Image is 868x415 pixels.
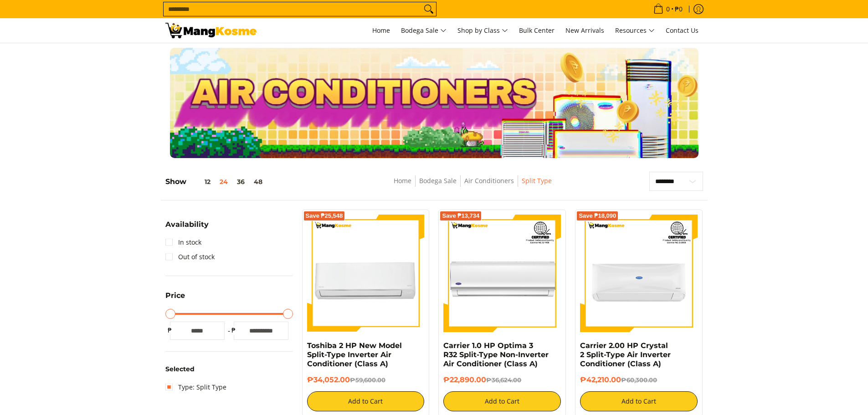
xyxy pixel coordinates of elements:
h6: ₱22,890.00 [443,375,561,384]
span: Save ₱13,734 [442,213,479,219]
button: 36 [232,178,249,185]
a: Carrier 1.0 HP Optima 3 R32 Split-Type Non-Inverter Air Conditioner (Class A) [443,341,549,368]
a: Resources [611,18,659,43]
span: Split Type [522,175,552,187]
span: Shop by Class [457,25,508,36]
del: ₱59,600.00 [350,376,385,384]
h5: Show [165,177,267,186]
span: Bulk Center [519,26,555,35]
nav: Breadcrumbs [330,175,616,196]
img: Bodega Sale Aircon l Mang Kosme: Home Appliances Warehouse Sale Split Type [165,23,257,38]
h6: ₱42,210.00 [580,375,698,384]
span: • [651,4,685,14]
a: Type: Split Type [165,380,226,395]
del: ₱60,300.00 [621,376,657,384]
h6: ₱34,052.00 [307,375,425,384]
a: Toshiba 2 HP New Model Split-Type Inverter Air Conditioner (Class A) [307,341,402,368]
img: Carrier 2.00 HP Crystal 2 Split-Type Air Inverter Conditioner (Class A) [580,215,698,332]
img: Carrier 1.0 HP Optima 3 R32 Split-Type Non-Inverter Air Conditioner (Class A) [443,215,561,332]
a: Bulk Center [514,18,559,43]
span: ₱ [165,326,175,335]
span: Save ₱25,548 [306,213,343,219]
span: Price [165,292,185,299]
nav: Main Menu [266,18,703,43]
button: Search [421,2,436,16]
button: 24 [215,178,232,185]
button: 48 [249,178,267,185]
a: Bodega Sale [396,18,451,43]
span: ₱0 [673,6,684,12]
a: Shop by Class [453,18,513,43]
span: Bodega Sale [401,25,447,36]
a: Air Conditioners [464,176,514,185]
button: Add to Cart [580,391,698,411]
span: Resources [615,25,655,36]
a: Home [394,176,411,185]
a: Carrier 2.00 HP Crystal 2 Split-Type Air Inverter Conditioner (Class A) [580,341,671,368]
button: 12 [186,178,215,185]
span: 0 [665,6,671,12]
a: Out of stock [165,250,215,264]
button: Add to Cart [307,391,425,411]
a: In stock [165,235,201,250]
span: ₱ [229,326,238,335]
span: Availability [165,221,209,228]
span: Home [372,26,390,35]
del: ₱36,624.00 [486,376,521,384]
h6: Selected [165,365,293,374]
a: New Arrivals [561,18,609,43]
img: Toshiba 2 HP New Model Split-Type Inverter Air Conditioner (Class A) [307,215,425,332]
summary: Open [165,292,185,306]
summary: Open [165,221,209,235]
span: New Arrivals [565,26,604,35]
a: Bodega Sale [419,176,457,185]
a: Contact Us [661,18,703,43]
span: Save ₱18,090 [579,213,616,219]
button: Add to Cart [443,391,561,411]
span: Contact Us [666,26,699,35]
a: Home [368,18,395,43]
